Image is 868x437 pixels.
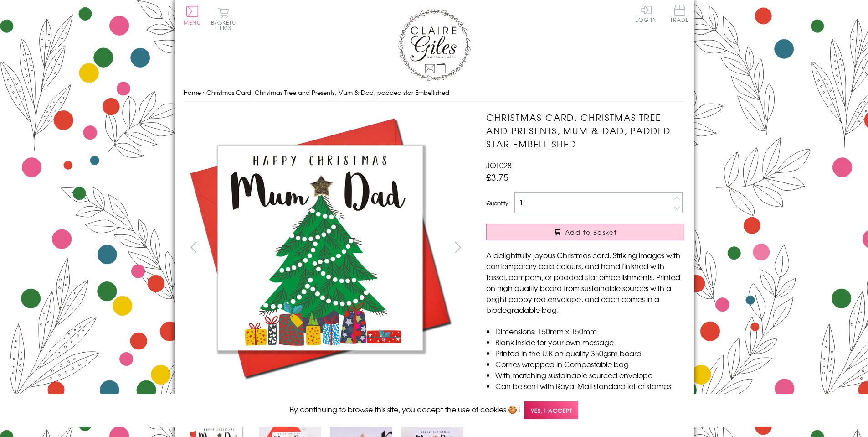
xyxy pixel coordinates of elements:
li: With matching sustainable sourced envelope [495,369,684,380]
img: Christmas Card, Christmas Tree and Presents, Mum & Dad, padded star Embellished [183,111,457,385]
li: Can be sent with Royal Mail standard letter stamps [495,380,684,391]
img: Christmas Card, Christmas Tree and Presents, Mum & Dad, padded star Embellished [468,111,741,385]
li: Comes wrapped in Compostable bag [495,359,684,369]
span: 0 items [215,18,236,32]
span: › [203,88,205,97]
a: Trade [670,5,689,24]
span: £3.75 [486,171,508,183]
span: Add to Basket [565,228,617,237]
li: Printed in the U.K on quality 350gsm board [495,348,684,359]
button: next [447,237,468,257]
label: Quantity [486,199,508,207]
a: Home [184,88,201,97]
span: Trade [670,5,689,22]
li: Dimensions: 150mm x 150mm [495,326,684,337]
nav: breadcrumbs [184,83,685,102]
a: Log In [635,5,657,22]
p: A delightfully joyous Christmas card. Striking images with contemporary bold colours, and hand fi... [486,250,684,315]
h1: Christmas Card, Christmas Tree and Presents, Mum & Dad, padded star Embellished [486,111,684,150]
button: Menu [184,6,201,25]
li: Blank inside for your own message [495,337,684,348]
button: Basket0 items [211,7,236,31]
span: Menu [184,18,201,26]
img: Claire Giles Greetings Cards [398,9,471,81]
button: prev [184,237,204,257]
button: Add to Basket [486,224,684,240]
span: Christmas Card, Christmas Tree and Presents, Mum & Dad, padded star Embellished [206,88,449,97]
span: Yes, I accept [524,401,578,419]
span: JOL028 [486,160,512,171]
